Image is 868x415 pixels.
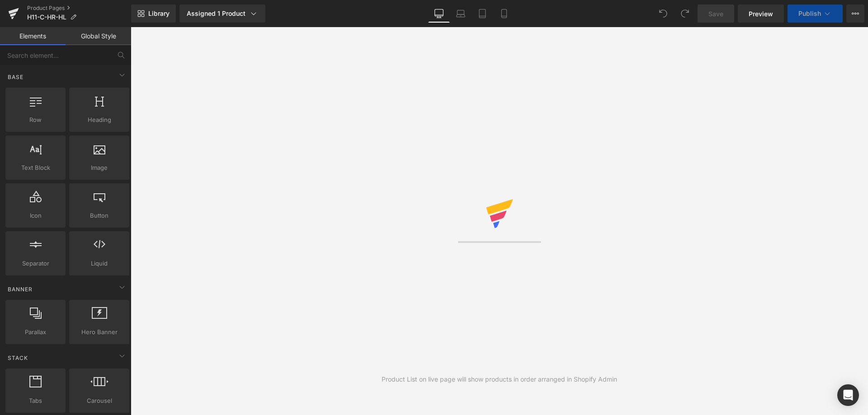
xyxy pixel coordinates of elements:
span: Library [148,9,170,18]
a: Global Style [66,27,131,45]
div: Assigned 1 Product [187,9,258,18]
div: Open Intercom Messenger [837,384,859,406]
a: Mobile [493,5,515,23]
span: Icon [8,211,63,220]
button: Undo [654,5,672,23]
a: Preview [738,5,784,23]
span: Button [72,211,127,220]
span: Preview [749,9,773,19]
span: Liquid [72,259,127,268]
button: Redo [676,5,694,23]
a: Tablet [472,5,493,23]
a: Laptop [450,5,472,23]
span: Publish [798,10,821,17]
a: Desktop [428,5,450,23]
span: Banner [7,285,33,294]
span: Separator [8,259,63,268]
span: H11-C-HR-HL [27,14,66,21]
a: Product Pages [27,5,131,12]
span: Text Block [8,163,63,173]
span: Base [7,73,24,81]
span: Tabs [8,396,63,406]
span: Row [8,115,63,125]
span: Carousel [72,396,127,406]
span: Image [72,163,127,173]
span: Parallax [8,327,63,337]
span: Hero Banner [72,327,127,337]
span: Heading [72,115,127,125]
button: Publish [788,5,843,23]
span: Stack [7,354,29,362]
button: More [846,5,864,23]
a: New Library [131,5,176,23]
span: Save [708,9,723,19]
div: Product List on live page will show products in order arranged in Shopify Admin [382,374,617,384]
